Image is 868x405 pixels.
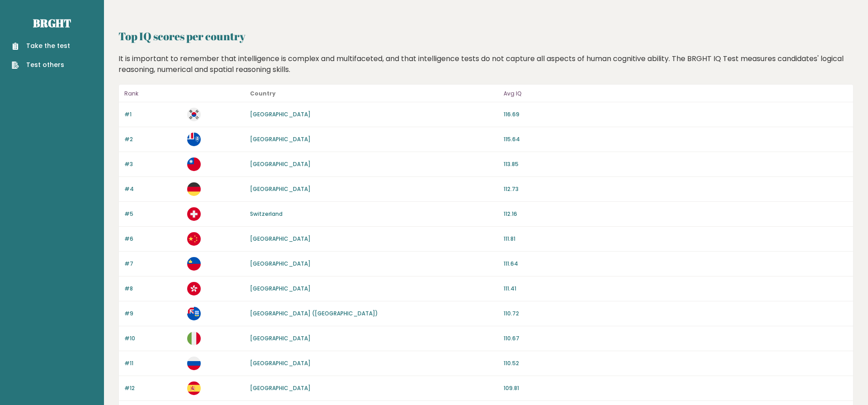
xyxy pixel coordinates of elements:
img: fk.svg [187,307,201,320]
a: [GEOGRAPHIC_DATA] [250,185,311,193]
b: Country [250,90,276,97]
a: Take the test [12,41,70,51]
p: #9 [124,310,182,318]
p: 110.52 [504,359,848,367]
a: [GEOGRAPHIC_DATA] [250,160,311,168]
p: 109.81 [504,384,848,392]
p: #1 [124,110,182,119]
p: 111.64 [504,260,848,268]
p: Rank [124,88,182,99]
img: hk.svg [187,282,201,295]
p: 115.64 [504,135,848,143]
p: 112.73 [504,185,848,193]
p: #5 [124,210,182,218]
img: cn.svg [187,232,201,246]
p: 112.16 [504,210,848,218]
img: ru.svg [187,357,201,370]
a: [GEOGRAPHIC_DATA] [250,260,311,267]
p: #8 [124,285,182,293]
a: Test others [12,60,70,70]
a: Brght [33,16,71,30]
h2: Top IQ scores per country [118,28,854,44]
p: #11 [124,359,182,367]
a: [GEOGRAPHIC_DATA] [250,110,311,118]
p: Avg IQ [504,88,848,99]
p: 111.81 [504,235,848,243]
img: it.svg [187,332,201,345]
p: #10 [124,334,182,343]
p: #3 [124,160,182,168]
p: #2 [124,135,182,143]
p: 113.85 [504,160,848,168]
div: It is important to remember that intelligence is complex and multifaceted, and that intelligence ... [115,53,857,75]
p: #7 [124,260,182,268]
a: Switzerland [250,210,283,218]
a: [GEOGRAPHIC_DATA] [250,334,311,342]
p: #12 [124,384,182,392]
img: de.svg [187,182,201,196]
p: #4 [124,185,182,193]
a: [GEOGRAPHIC_DATA] [250,135,311,143]
a: [GEOGRAPHIC_DATA] [250,359,311,367]
p: 110.72 [504,310,848,318]
p: #6 [124,235,182,243]
a: [GEOGRAPHIC_DATA] [250,384,311,392]
p: 110.67 [504,334,848,343]
a: [GEOGRAPHIC_DATA] ([GEOGRAPHIC_DATA]) [250,310,378,317]
a: [GEOGRAPHIC_DATA] [250,285,311,292]
img: ch.svg [187,207,201,221]
img: kr.svg [187,108,201,121]
img: es.svg [187,381,201,395]
a: [GEOGRAPHIC_DATA] [250,235,311,243]
img: li.svg [187,257,201,271]
p: 116.69 [504,110,848,119]
img: tw.svg [187,157,201,171]
p: 111.41 [504,285,848,293]
img: tf.svg [187,133,201,146]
